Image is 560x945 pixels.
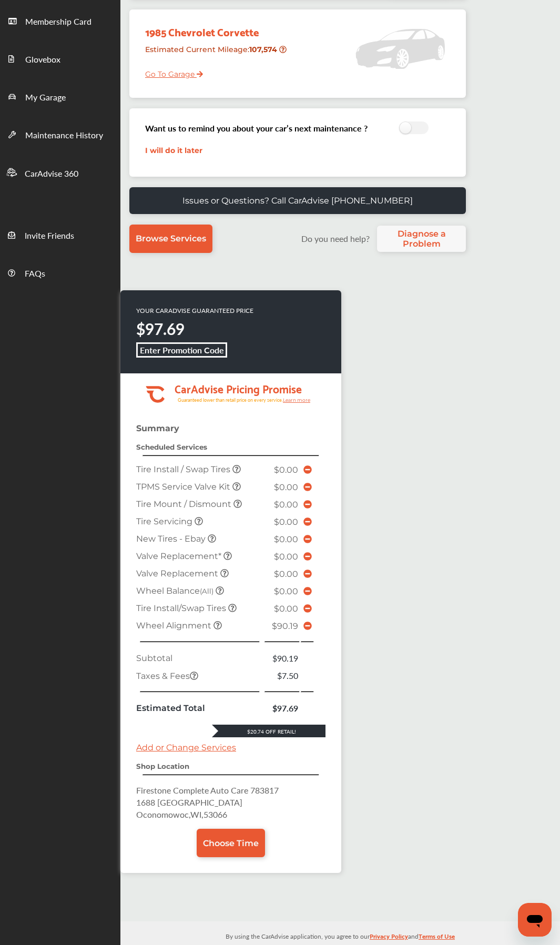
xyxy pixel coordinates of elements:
[296,232,374,245] label: Do you need help?
[274,500,298,510] span: $0.00
[274,534,298,544] span: $0.00
[136,534,208,544] span: New Tires - Ebay
[134,649,263,667] td: Subtotal
[182,196,413,206] p: Issues or Questions? Call CarAdvise [PHONE_NUMBER]
[136,443,207,451] strong: Scheduled Services
[136,318,185,340] strong: $97.69
[25,229,74,243] span: Invite Friends
[136,499,233,509] span: Tire Mount / Dismount
[382,229,461,249] span: Diagnose a Problem
[136,784,279,796] span: Firestone Complete Auto Care 783817
[377,226,466,252] a: Diagnose a Problem
[136,621,213,631] span: Wheel Alignment
[136,796,242,808] span: 1688 [GEOGRAPHIC_DATA]
[175,379,302,398] tspan: CarAdvise Pricing Promise
[200,587,213,595] small: (All)
[134,699,263,717] td: Estimated Total
[263,667,300,684] td: $7.50
[263,699,300,717] td: $97.69
[137,40,291,67] div: Estimated Current Mileage :
[178,397,283,403] tspan: Guaranteed lower than retail price on every service.
[136,464,232,474] span: Tire Install / Swap Tires
[136,551,223,561] span: Valve Replacement*
[136,743,236,753] a: Add or Change Services
[272,621,298,631] span: $90.19
[1,77,120,115] a: My Garage
[136,568,220,578] span: Valve Replacement
[136,233,206,243] span: Browse Services
[136,762,189,770] strong: Shop Location
[274,482,298,492] span: $0.00
[136,306,253,315] p: YOUR CARADVISE GUARANTEED PRICE
[1,39,120,77] a: Glovebox
[274,586,298,596] span: $0.00
[136,603,228,613] span: Tire Install/Swap Tires
[197,829,265,857] a: Choose Time
[25,267,45,281] span: FAQs
[263,649,300,667] td: $90.19
[274,552,298,562] span: $0.00
[136,516,195,526] span: Tire Servicing
[137,15,291,40] div: 1985 Chevrolet Corvette
[1,115,120,153] a: Maintenance History
[274,465,298,475] span: $0.00
[129,187,466,214] a: Issues or Questions? Call CarAdvise [PHONE_NUMBER]
[145,146,202,155] a: I will do it later
[25,15,91,29] span: Membership Card
[249,45,279,54] strong: 107,574
[203,838,259,848] span: Choose Time
[136,482,232,492] span: TPMS Service Valve Kit
[129,225,212,253] a: Browse Services
[137,62,203,82] a: Go To Garage
[274,604,298,614] span: $0.00
[518,903,552,937] iframe: Button to launch messaging window
[136,586,216,596] span: Wheel Balance
[136,808,227,820] span: Oconomowoc , WI , 53066
[1,2,120,39] a: Membership Card
[274,569,298,579] span: $0.00
[145,122,368,134] h3: Want us to remind you about your car’s next maintenance ?
[274,517,298,527] span: $0.00
[25,53,60,67] span: Glovebox
[136,671,198,681] span: Taxes & Fees
[212,728,325,735] div: $20.74 Off Retail!
[283,397,311,403] tspan: Learn more
[25,167,78,181] span: CarAdvise 360
[120,930,560,941] p: By using the CarAdvise application, you agree to our and
[355,15,445,83] img: placeholder_car.5a1ece94.svg
[25,129,103,143] span: Maintenance History
[25,91,66,105] span: My Garage
[140,344,224,356] b: Enter Promotion Code
[136,423,179,433] strong: Summary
